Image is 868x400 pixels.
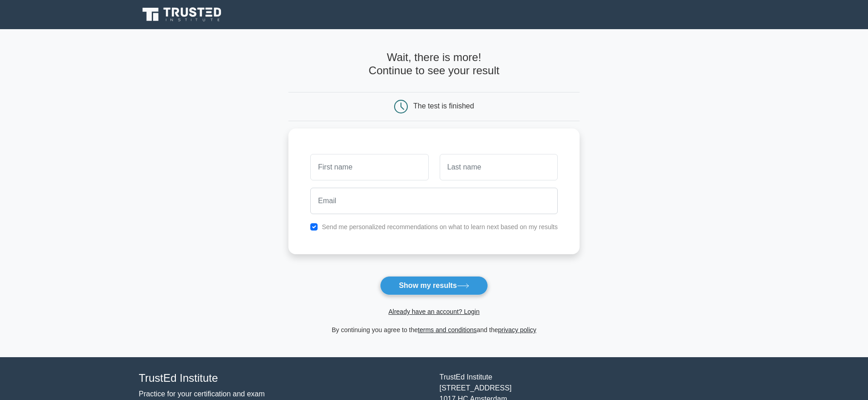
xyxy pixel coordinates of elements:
div: The test is finished [413,102,474,110]
button: Show my results [380,276,488,295]
a: Already have an account? Login [388,308,479,315]
div: By continuing you agree to the and the [283,324,585,335]
input: Email [310,188,558,214]
a: Practice for your certification and exam [139,390,265,398]
label: Send me personalized recommendations on what to learn next based on my results [322,223,558,231]
input: Last name [440,154,558,180]
a: terms and conditions [418,326,477,333]
h4: Wait, there is more! Continue to see your result [288,51,580,77]
h4: TrustEd Institute [139,372,429,385]
input: First name [310,154,428,180]
a: privacy policy [498,326,536,333]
